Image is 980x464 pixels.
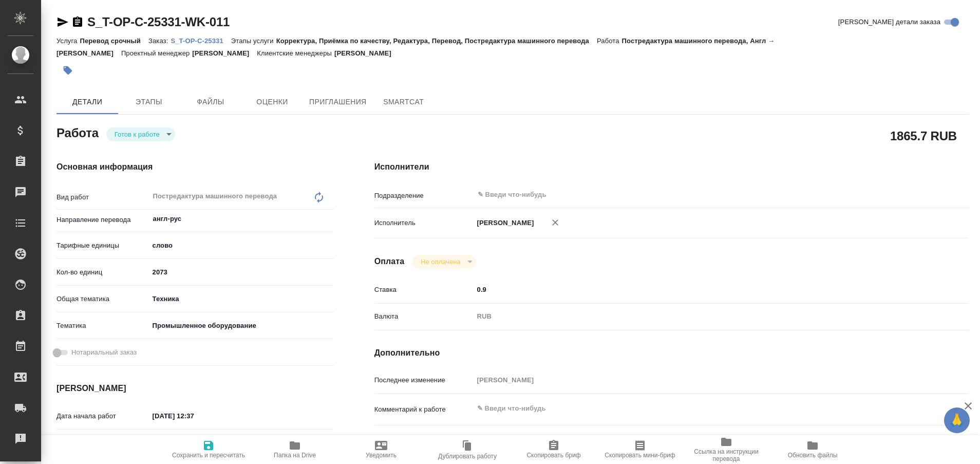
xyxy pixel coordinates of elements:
[412,255,476,269] div: Готов к работе
[374,404,474,415] p: Комментарий к работе
[56,16,69,28] button: Скопировать ссылку для ЯМессенджера
[474,282,919,297] input: ✎ Введи что-нибудь
[56,37,80,45] p: Услуга
[328,218,330,220] button: Open
[511,435,597,464] button: Скопировать бриф
[597,435,683,464] button: Скопировать мини-бриф
[121,49,192,57] p: Проектный менеджер
[374,285,474,295] p: Ставка
[56,215,149,225] p: Направление перевода
[418,257,463,266] button: Не оплачена
[248,96,297,108] span: Оценки
[769,435,856,464] button: Обновить файлы
[309,96,367,108] span: Приглашения
[424,435,511,464] button: Дублировать работу
[788,452,838,459] span: Обновить файлы
[149,290,333,308] div: Техника
[944,407,970,433] button: 🙏
[56,59,79,82] button: Добавить тэг
[252,435,338,464] button: Папка на Drive
[80,37,148,45] p: Перевод срочный
[526,452,580,459] span: Скопировать бриф
[171,36,231,45] a: S_T-OP-C-25331
[186,96,235,108] span: Файлы
[374,375,474,385] p: Последнее изменение
[56,161,333,173] h4: Основная информация
[56,294,149,304] p: Общая тематика
[149,409,239,423] input: ✎ Введи что-нибудь
[87,15,230,29] a: S_T-OP-C-25331-WK-011
[56,267,149,277] p: Кол-во единиц
[56,321,149,331] p: Тематика
[334,49,399,57] p: [PERSON_NAME]
[56,382,333,395] h4: [PERSON_NAME]
[374,191,474,201] p: Подразделение
[172,452,245,459] span: Сохранить и пересчитать
[56,123,99,141] h2: Работа
[111,130,163,139] button: Готов к работе
[149,317,333,335] div: Промышленное оборудование
[171,37,231,45] p: S_T-OP-C-25331
[838,17,940,27] span: [PERSON_NAME] детали заказа
[63,96,112,108] span: Детали
[257,49,334,57] p: Клиентские менеджеры
[374,218,474,228] p: Исполнитель
[597,37,622,45] p: Работа
[56,411,149,421] p: Дата начала работ
[544,211,567,234] button: Удалить исполнителя
[56,240,149,251] p: Тарифные единицы
[338,435,424,464] button: Уведомить
[379,96,428,108] span: SmartCat
[374,161,969,173] h4: Исполнители
[276,37,597,45] p: Корректура, Приёмка по качеству, Редактура, Перевод, Постредактура машинного перевода
[374,347,969,359] h4: Дополнительно
[474,308,919,325] div: RUB
[192,49,257,57] p: [PERSON_NAME]
[474,218,534,228] p: [PERSON_NAME]
[689,448,763,462] span: Ссылка на инструкции перевода
[71,347,137,358] span: Нотариальный заказ
[605,452,675,459] span: Скопировать мини-бриф
[438,453,497,460] span: Дублировать работу
[71,16,84,28] button: Скопировать ссылку
[890,127,957,144] h2: 1865.7 RUB
[474,373,919,387] input: Пустое поле
[106,127,175,141] div: Готов к работе
[948,410,966,431] span: 🙏
[124,96,174,108] span: Этапы
[149,265,333,280] input: ✎ Введи что-нибудь
[148,37,171,45] p: Заказ:
[477,189,882,201] input: ✎ Введи что-нибудь
[914,194,916,196] button: Open
[374,311,474,322] p: Валюта
[683,435,769,464] button: Ссылка на инструкции перевода
[56,192,149,202] p: Вид работ
[149,237,333,254] div: слово
[274,452,316,459] span: Папка на Drive
[366,452,397,459] span: Уведомить
[231,37,276,45] p: Этапы услуги
[374,255,405,268] h4: Оплата
[165,435,252,464] button: Сохранить и пересчитать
